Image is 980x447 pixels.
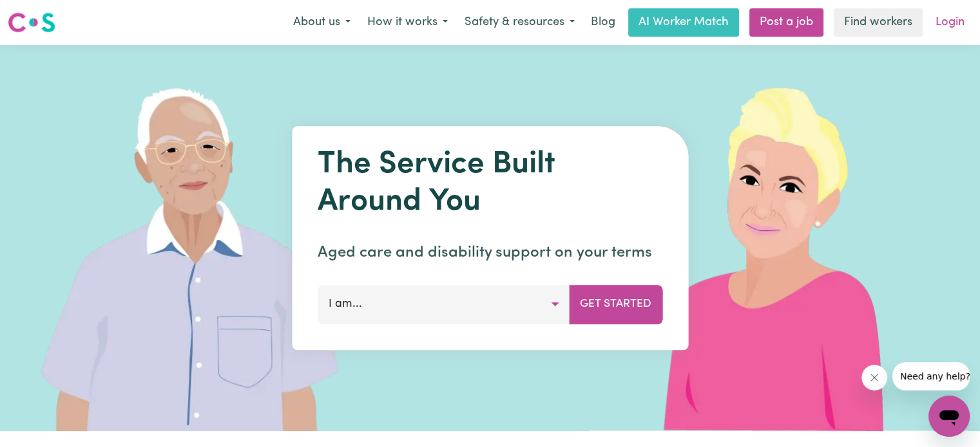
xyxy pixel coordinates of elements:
h1: The Service Built Around You [318,147,662,221]
iframe: Button to launch messaging window [928,396,970,437]
span: Need any help? [8,9,78,19]
a: Blog [583,8,623,37]
img: Careseekers logo [8,11,55,34]
button: About us [285,9,359,36]
a: Careseekers logo [8,8,55,37]
button: How it works [359,9,456,36]
a: Find workers [834,8,923,37]
p: Aged care and disability support on your terms [318,241,662,264]
a: AI Worker Match [628,8,739,37]
button: I am... [318,285,570,324]
button: Get Started [569,285,662,324]
a: Login [928,8,972,37]
a: Post a job [749,8,823,37]
iframe: Message from company [892,362,970,390]
iframe: Close message [861,365,887,390]
button: Safety & resources [456,9,583,36]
